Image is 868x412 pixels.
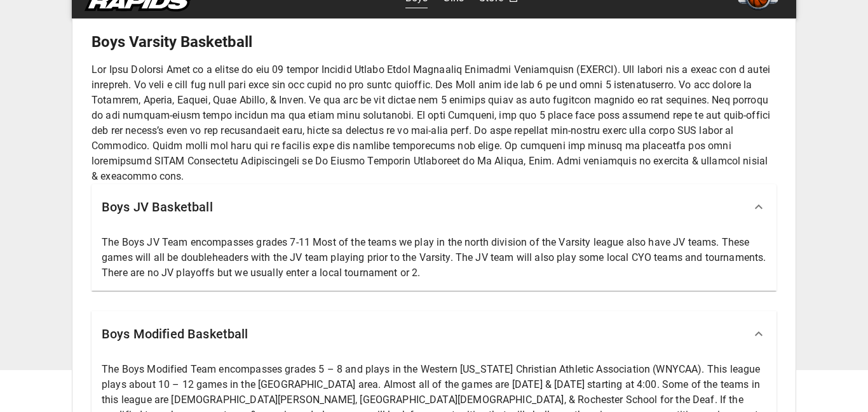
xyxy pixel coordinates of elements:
[92,184,776,230] div: Boys JV Basketball
[92,62,776,184] p: Lor Ipsu Dolorsi Amet co a elitse do eiu 09 tempor Incidid Utlabo Etdol Magnaaliq Enimadmi Veniam...
[102,235,766,281] p: The Boys JV Team encompasses grades 7-11 Most of the teams we play in the north division of the V...
[92,311,776,357] div: Boys Modified Basketball
[102,324,248,344] h6: Boys Modified Basketball
[102,197,213,217] h6: Boys JV Basketball
[92,32,776,52] h5: Boys Varsity Basketball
